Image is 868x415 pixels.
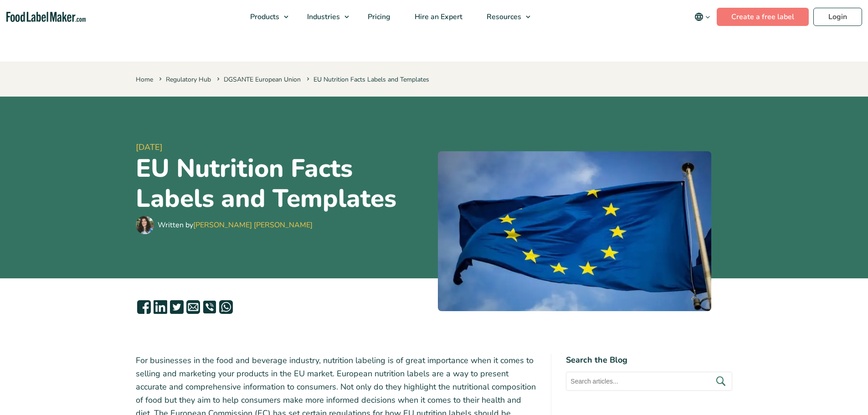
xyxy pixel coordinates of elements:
[304,12,341,22] span: Industries
[224,75,301,84] a: DGSANTE European Union
[193,220,313,230] a: [PERSON_NAME] [PERSON_NAME]
[136,216,154,234] img: Maria Abi Hanna - Food Label Maker
[412,12,463,22] span: Hire an Expert
[305,75,429,84] span: EU Nutrition Facts Labels and Templates
[136,141,431,154] span: [DATE]
[166,75,211,84] a: Regulatory Hub
[365,12,391,22] span: Pricing
[136,75,153,84] a: Home
[717,8,809,26] a: Create a free label
[136,154,431,214] h1: EU Nutrition Facts Labels and Templates
[566,372,732,391] input: Search articles...
[566,354,732,366] h4: Search the Blog
[158,220,313,231] div: Written by
[813,8,862,26] a: Login
[247,12,280,22] span: Products
[484,12,522,22] span: Resources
